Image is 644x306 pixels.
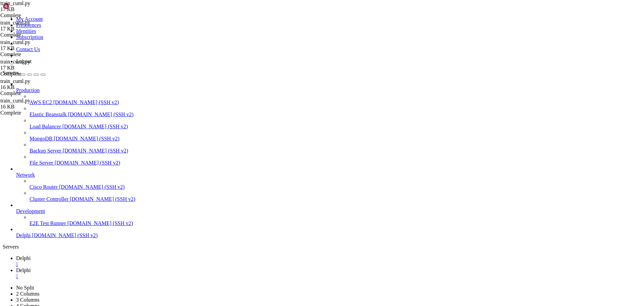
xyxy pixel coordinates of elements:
div: Complete [0,51,67,57]
span: train_cuml.py [0,0,30,6]
span: train_cuml.py [0,98,67,110]
span: bias76@Delphi [24,111,59,117]
span: train_cuml.py [0,59,67,71]
div: 17 KB [0,45,67,51]
span: ~/delphi [62,111,83,117]
x-row: Memory usage: 73% IPv4 address for eth0: [TECHNICAL_ID] [3,60,557,65]
div: Complete [0,32,67,38]
span: train_cuml.py [0,20,30,26]
span: train_cuml.py [0,59,30,64]
div: Complete [0,71,67,77]
div: 17 KB [0,6,67,12]
x-row: [URL][DOMAIN_NAME] [3,94,557,100]
div: 16 KB [0,84,67,90]
span: train_cuml.py [0,78,30,84]
x-row: Usage of /: 47.5% of 1006.85GB Users logged in: 1 [3,54,557,60]
div: 16 KB [0,104,67,110]
x-row: powershell.exe: command not found [3,105,557,111]
div: 17 KB [0,26,67,32]
x-row: * Management: [URL][DOMAIN_NAME] [3,20,557,26]
x-row: Welcome to Ubuntu 24.04.3 LTS (GNU/Linux [TECHNICAL_ID]-microsoft-standard-WSL2 x86_64) [3,3,557,8]
span: train_cuml.py [0,98,30,103]
span: train_cuml.py [0,20,67,32]
span: train_cuml.py [0,0,67,12]
div: Complete [0,12,67,18]
x-row: * Strictly confined Kubernetes makes edge and IoT secure. Learn how MicroK8s [3,77,557,83]
x-row: just raised the bar for easy, resilient and secure K8s cluster deployment. [3,83,557,88]
x-row: * Documentation: [URL][DOMAIN_NAME] [3,14,557,20]
x-row: System load: 0.21 Processes: 69 [3,48,557,54]
div: 17 KB [0,65,67,71]
x-row: (delphi) : $ [3,111,557,117]
x-row: * Support: [URL][DOMAIN_NAME] [3,26,557,31]
x-row: Last login: [DATE] from [TECHNICAL_ID] [3,100,557,105]
div: Complete [0,110,67,116]
x-row: System information as of [DATE] [3,37,557,43]
span: train_cuml.py [0,39,30,45]
x-row: Swap usage: 44% [3,65,557,71]
span: train_cuml.py [0,78,67,90]
span: train_cuml.py [0,39,67,51]
div: (33, 19) [96,111,99,117]
div: Complete [0,90,67,96]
